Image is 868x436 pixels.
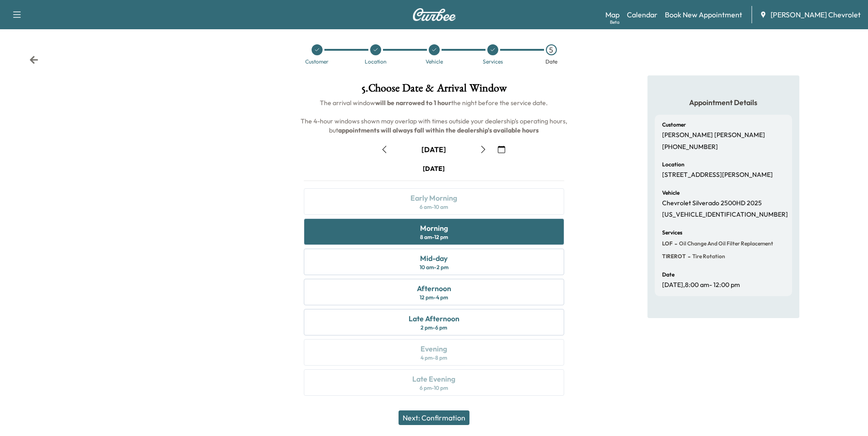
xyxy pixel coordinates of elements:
[673,239,677,248] span: -
[662,230,682,235] h6: Services
[662,171,773,179] p: [STREET_ADDRESS][PERSON_NAME]
[375,99,451,107] b: will be narrowed to 1 hour
[29,55,38,64] div: Back
[338,126,539,134] b: appointments will always fall within the dealership's available hours
[662,162,685,167] h6: Location
[420,223,448,234] div: Morning
[771,9,861,20] span: [PERSON_NAME] Chevrolet
[417,283,451,294] div: Afternoon
[483,59,503,64] div: Services
[677,240,773,247] span: Oil Change and Oil Filter Replacement
[421,144,446,154] div: [DATE]
[305,59,329,64] div: Customer
[365,59,387,64] div: Location
[662,143,718,151] p: [PHONE_NUMBER]
[690,253,725,260] span: Tire Rotation
[665,9,742,20] a: Book New Appointment
[662,190,679,196] h6: Vehicle
[662,253,686,260] span: TIREROT
[297,83,571,98] h1: 5 . Choose Date & Arrival Window
[301,99,569,134] span: The arrival window the night before the service date. The 4-hour windows shown may overlap with t...
[655,97,792,107] h5: Appointment Details
[605,9,620,20] a: MapBeta
[662,131,765,139] p: [PERSON_NAME] [PERSON_NAME]
[662,272,674,277] h6: Date
[420,234,448,241] div: 8 am - 12 pm
[686,252,690,261] span: -
[627,9,658,20] a: Calendar
[420,264,448,271] div: 10 am - 2 pm
[426,59,443,64] div: Vehicle
[662,199,762,207] p: Chevrolet Silverado 2500HD 2025
[610,19,620,26] div: Beta
[421,324,447,331] div: 2 pm - 6 pm
[662,240,673,247] span: LOF
[545,59,557,64] div: Date
[412,8,456,21] img: Curbee Logo
[662,281,740,289] p: [DATE] , 8:00 am - 12:00 pm
[546,44,557,55] div: 5
[420,253,447,264] div: Mid-day
[423,164,445,173] div: [DATE]
[662,122,686,128] h6: Customer
[409,313,459,324] div: Late Afternoon
[399,410,469,425] button: Next: Confirmation
[662,211,788,219] p: [US_VEHICLE_IDENTIFICATION_NUMBER]
[420,294,448,301] div: 12 pm - 4 pm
